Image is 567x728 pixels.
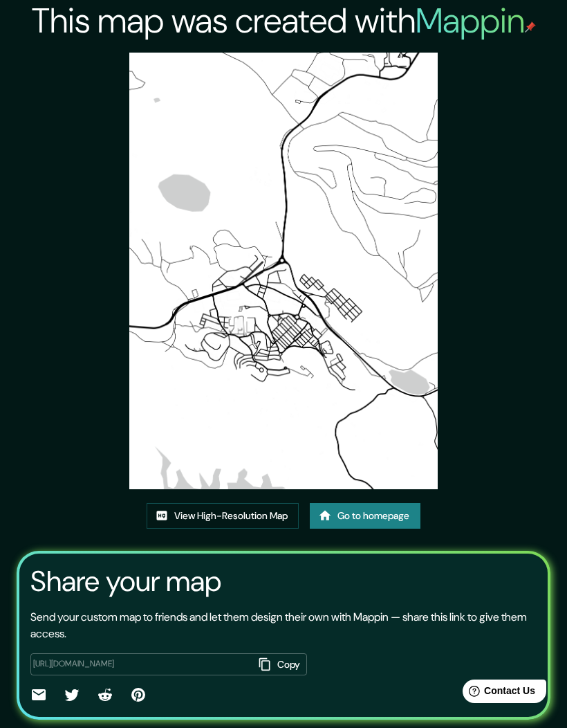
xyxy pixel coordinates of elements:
h3: Share your map [30,565,221,598]
a: Go to homepage [310,503,420,529]
p: Send your custom map to friends and let them design their own with Mappin — share this link to gi... [30,609,537,642]
iframe: Help widget launcher [444,674,552,713]
img: mappin-pin [525,21,536,33]
img: created-map [129,53,438,489]
a: View High-Resolution Map [147,503,299,529]
button: Copy [253,653,307,676]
